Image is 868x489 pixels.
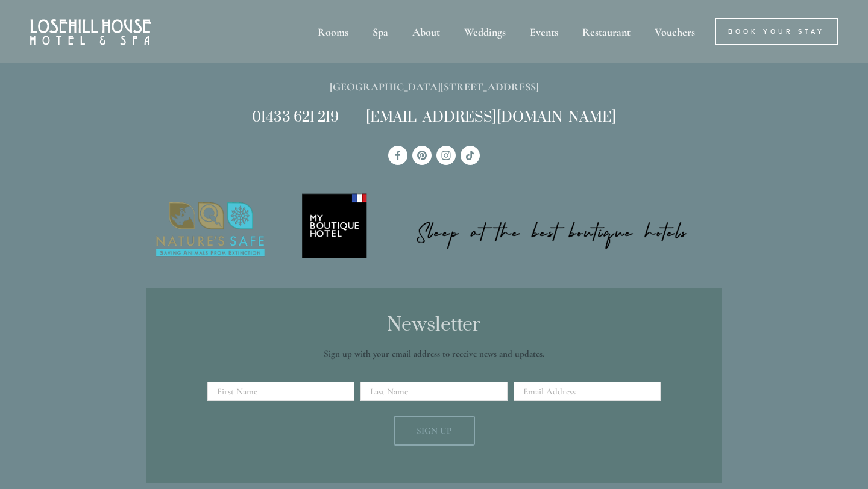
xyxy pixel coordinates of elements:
a: My Boutique Hotel - Logo [295,192,723,259]
a: Vouchers [644,18,706,45]
button: Sign Up [394,416,475,446]
a: 01433 621 219 [252,108,339,126]
div: Events [519,18,569,45]
div: Weddings [453,18,517,45]
p: [GEOGRAPHIC_DATA][STREET_ADDRESS] [146,78,722,96]
span: Sign Up [417,425,451,436]
a: [EMAIL_ADDRESS][DOMAIN_NAME] [366,108,616,126]
input: Last Name [360,382,508,401]
input: Email Address [514,382,661,401]
a: Book Your Stay [715,18,838,45]
img: Nature's Safe - Logo [146,192,275,267]
img: Losehill House [30,19,151,45]
img: My Boutique Hotel - Logo [295,192,723,258]
a: Pinterest [412,146,432,165]
div: Spa [362,18,399,45]
div: Rooms [307,18,359,45]
a: Instagram [436,146,456,165]
div: Restaurant [571,18,641,45]
a: Nature's Safe - Logo [146,192,275,268]
h2: Newsletter [212,314,656,336]
div: About [401,18,451,45]
a: Losehill House Hotel & Spa [388,146,407,165]
a: TikTok [461,146,480,165]
input: First Name [207,382,354,401]
p: Sign up with your email address to receive news and updates. [212,346,656,361]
